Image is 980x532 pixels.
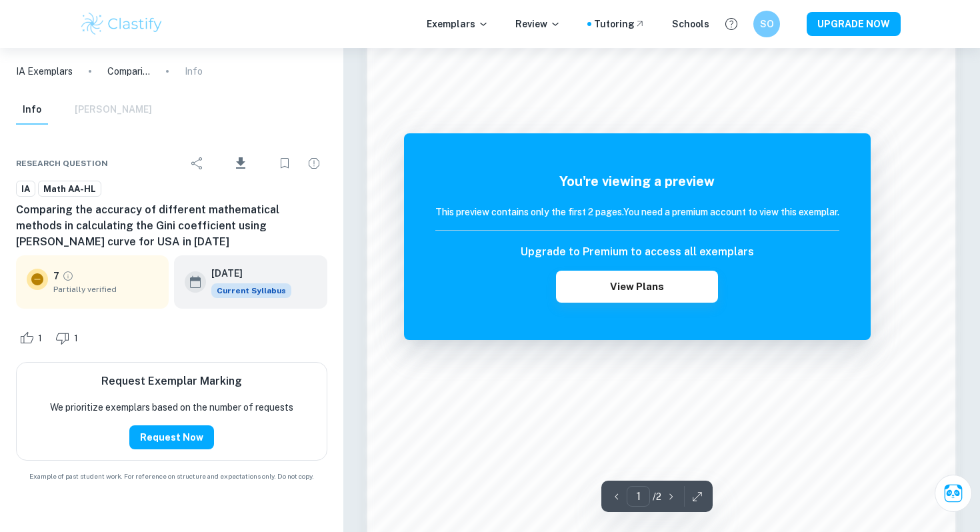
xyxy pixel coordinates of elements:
h6: This preview contains only the first 2 pages. You need a premium account to view this exemplar. [435,205,839,219]
button: UPGRADE NOW [807,12,901,36]
p: Info [185,64,203,79]
div: Share [184,150,211,177]
a: IA Exemplars [16,64,73,79]
div: Like [16,327,49,349]
h6: [DATE] [211,266,281,281]
a: Schools [672,17,709,31]
p: We prioritize exemplars based on the number of requests [50,400,293,415]
span: Example of past student work. For reference on structure and expectations only. Do not copy. [16,471,327,481]
button: SO [753,11,780,37]
h6: SO [759,17,775,31]
p: Review [515,17,561,31]
button: View Plans [556,271,717,303]
h6: Upgrade to Premium to access all exemplars [521,244,754,260]
button: Help and Feedback [720,13,743,35]
button: Info [16,95,48,125]
div: Download [213,146,269,181]
span: 1 [67,332,85,345]
span: IA [17,183,35,196]
p: 7 [53,269,59,283]
button: Ask Clai [935,475,972,512]
h5: You're viewing a preview [435,171,839,191]
a: Math AA-HL [38,181,101,197]
div: Bookmark [271,150,298,177]
span: Partially verified [53,283,158,295]
h6: Request Exemplar Marking [101,373,242,389]
span: 1 [31,332,49,345]
a: Grade partially verified [62,270,74,282]
button: Request Now [129,425,214,449]
h6: Comparing the accuracy of different mathematical methods in calculating the Gini coefficient usin... [16,202,327,250]
div: Report issue [301,150,327,177]
div: Dislike [52,327,85,349]
a: IA [16,181,35,197]
span: Current Syllabus [211,283,291,298]
a: Tutoring [594,17,645,31]
span: Research question [16,157,108,169]
p: / 2 [653,489,661,504]
p: Comparing the accuracy of different mathematical methods in calculating the Gini coefficient usin... [107,64,150,79]
span: Math AA-HL [39,183,101,196]
div: This exemplar is based on the current syllabus. Feel free to refer to it for inspiration/ideas wh... [211,283,291,298]
img: Clastify logo [79,11,164,37]
p: Exemplars [427,17,489,31]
